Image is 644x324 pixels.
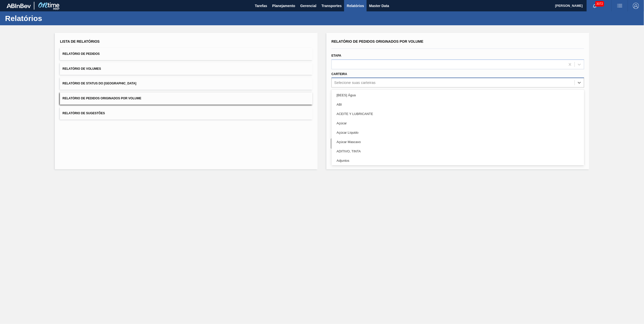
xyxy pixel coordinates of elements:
[7,4,31,8] img: TNhmsLtSVTkK8tSr43FrP2fwEKptu5GPRR3wAAAABJRU5ErkJggg==
[331,72,347,76] label: Carteira
[617,3,623,9] img: userActions
[272,3,295,9] span: Planejamento
[331,147,584,156] div: ADITIVO, TINTA
[255,3,267,9] span: Tarefas
[331,119,584,128] div: Açúcar
[60,107,313,120] button: Relatório de Sugestões
[331,100,584,109] div: ABI
[5,15,95,21] h1: Relatórios
[300,3,317,9] span: Gerencial
[60,77,313,90] button: Relatório de Status do [GEOGRAPHIC_DATA]
[60,63,313,75] button: Relatório de Volumes
[587,2,603,9] button: Notificações
[62,67,101,71] span: Relatório de Volumes
[60,92,313,105] button: Relatório de Pedidos Originados por Volume
[62,52,100,56] span: Relatório de Pedidos
[62,97,141,100] span: Relatório de Pedidos Originados por Volume
[331,137,584,147] div: Açúcar Mascavo
[331,39,423,43] span: Relatório de Pedidos Originados por Volume
[331,128,584,137] div: Açúcar Líquido
[331,90,584,100] div: [BEES] Água
[331,109,584,119] div: ACEITE Y LUBRICANTE
[347,3,364,9] span: Relatórios
[633,3,639,9] img: Logout
[595,1,604,7] span: 3072
[331,54,341,57] label: Etapa
[321,3,342,9] span: Transportes
[62,111,105,115] span: Relatório de Sugestões
[331,138,455,149] button: Limpar
[334,81,375,85] div: Selecione suas carteiras
[60,39,100,43] span: Lista de Relatórios
[369,3,389,9] span: Master Data
[331,156,584,165] div: Adjuntos
[62,82,136,85] span: Relatório de Status do [GEOGRAPHIC_DATA]
[60,48,313,60] button: Relatório de Pedidos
